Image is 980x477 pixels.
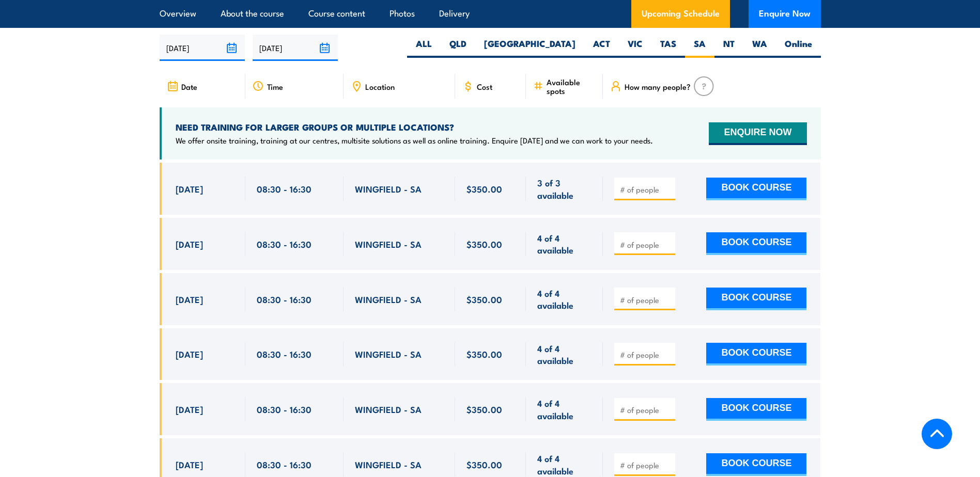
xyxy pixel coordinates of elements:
[253,35,338,61] input: To date
[537,232,592,256] span: 4 of 4 available
[619,38,651,58] label: VIC
[257,238,312,250] span: 08:30 - 16:30
[441,38,475,58] label: QLD
[537,287,592,311] span: 4 of 4 available
[257,293,312,305] span: 08:30 - 16:30
[355,458,422,470] span: WINGFIELD - SA
[706,343,806,365] button: BOOK COURSE
[706,232,806,255] button: BOOK COURSE
[176,121,653,133] h4: NEED TRAINING FOR LARGER GROUPS OR MULTIPLE LOCATIONS?
[176,135,653,146] p: We offer onsite training, training at our centres, multisite solutions as well as online training...
[355,293,422,305] span: WINGFIELD - SA
[257,348,312,360] span: 08:30 - 16:30
[466,348,502,360] span: $350.00
[267,82,283,91] span: Time
[547,77,596,95] span: Available spots
[537,452,592,476] span: 4 of 4 available
[181,82,197,91] span: Date
[466,403,502,415] span: $350.00
[257,403,312,415] span: 08:30 - 16:30
[176,458,203,470] span: [DATE]
[743,38,776,58] label: WA
[620,240,672,250] input: # of people
[257,458,312,470] span: 08:30 - 16:30
[475,38,584,58] label: [GEOGRAPHIC_DATA]
[176,238,203,250] span: [DATE]
[685,38,714,58] label: SA
[257,183,312,195] span: 08:30 - 16:30
[620,460,672,470] input: # of people
[466,183,502,195] span: $350.00
[477,82,492,91] span: Cost
[537,397,592,421] span: 4 of 4 available
[355,348,422,360] span: WINGFIELD - SA
[584,38,619,58] label: ACT
[176,183,203,195] span: [DATE]
[537,342,592,367] span: 4 of 4 available
[651,38,685,58] label: TAS
[625,82,691,91] span: How many people?
[160,35,245,61] input: From date
[706,398,806,421] button: BOOK COURSE
[355,238,422,250] span: WINGFIELD - SA
[466,238,502,250] span: $350.00
[706,453,806,476] button: BOOK COURSE
[355,403,422,415] span: WINGFIELD - SA
[714,38,743,58] label: NT
[709,122,806,145] button: ENQUIRE NOW
[176,293,203,305] span: [DATE]
[537,177,592,201] span: 3 of 3 available
[176,348,203,360] span: [DATE]
[466,293,502,305] span: $350.00
[776,38,821,58] label: Online
[706,288,806,310] button: BOOK COURSE
[620,349,672,360] input: # of people
[620,184,672,195] input: # of people
[620,405,672,415] input: # of people
[466,458,502,470] span: $350.00
[355,183,422,195] span: WINGFIELD - SA
[365,82,395,91] span: Location
[407,38,441,58] label: ALL
[706,178,806,200] button: BOOK COURSE
[620,295,672,305] input: # of people
[176,403,203,415] span: [DATE]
